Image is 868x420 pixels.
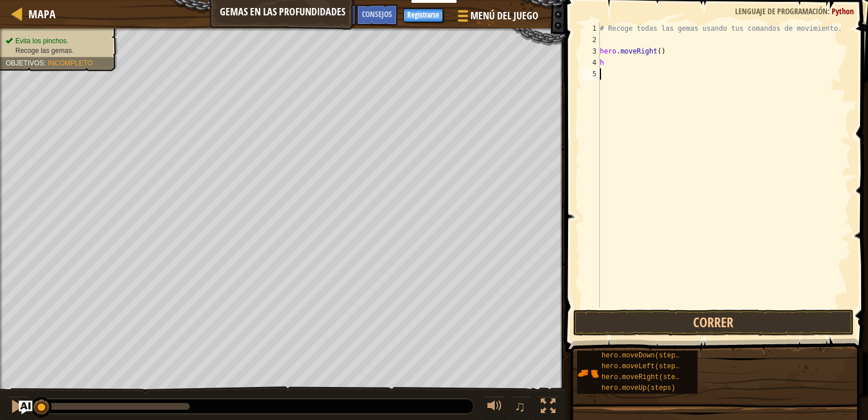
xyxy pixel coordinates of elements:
span: Lenguaje de programación [735,6,828,17]
span: Evita los pinchos. [15,37,68,45]
button: Ajustar volúmen [483,396,506,419]
span: ♫ [514,398,525,415]
button: Ask AI [19,401,32,414]
span: Objetivos [6,59,44,67]
button: ♫ [512,396,531,419]
button: Ask AI [325,5,356,26]
span: Ask AI [331,9,350,19]
img: portrait.png [577,363,599,384]
div: 4 [581,57,600,68]
span: hero.moveRight(steps) [602,373,687,381]
button: Alterna pantalla completa. [537,396,560,419]
span: hero.moveDown(steps) [602,352,683,360]
span: Menú del Juego [470,9,539,23]
span: : [828,6,832,17]
button: Registrarse [403,9,443,22]
span: hero.moveUp(steps) [602,384,675,392]
span: Incompleto [48,59,93,67]
button: Menú del Juego [449,5,545,31]
span: Mapa [28,6,56,22]
span: hero.moveLeft(steps) [602,363,683,370]
button: Ctrl + P: Pause [6,396,28,419]
li: Recoge las gemas. [6,46,109,56]
li: Evita los pinchos. [6,36,109,46]
div: 3 [581,46,600,57]
div: 5 [581,68,600,80]
span: : [44,59,48,67]
span: Consejos [362,9,392,19]
button: Correr [573,310,854,336]
div: 1 [581,23,600,34]
span: Recoge las gemas. [15,47,74,55]
div: 2 [581,34,600,46]
a: Mapa [23,6,56,22]
span: Python [832,6,854,17]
